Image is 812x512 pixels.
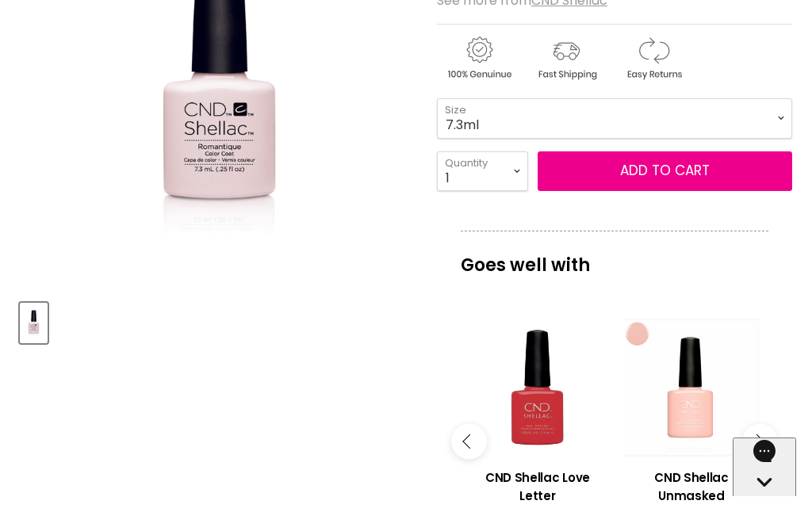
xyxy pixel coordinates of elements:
[733,437,796,496] iframe: Gorgias live chat messenger
[20,303,48,343] button: CND Shellac Romantique
[538,151,792,191] button: Add to cart
[461,231,768,283] p: Goes well with
[620,161,710,180] span: Add to cart
[524,34,608,82] img: shipping.gif
[622,468,760,505] h3: CND Shellac Unmasked
[17,298,420,343] div: Product thumbnails
[437,34,521,82] img: genuine.gif
[21,304,46,342] img: CND Shellac Romantique
[469,468,607,505] h3: CND Shellac Love Letter
[611,34,695,82] img: returns.gif
[437,151,528,191] select: Quantity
